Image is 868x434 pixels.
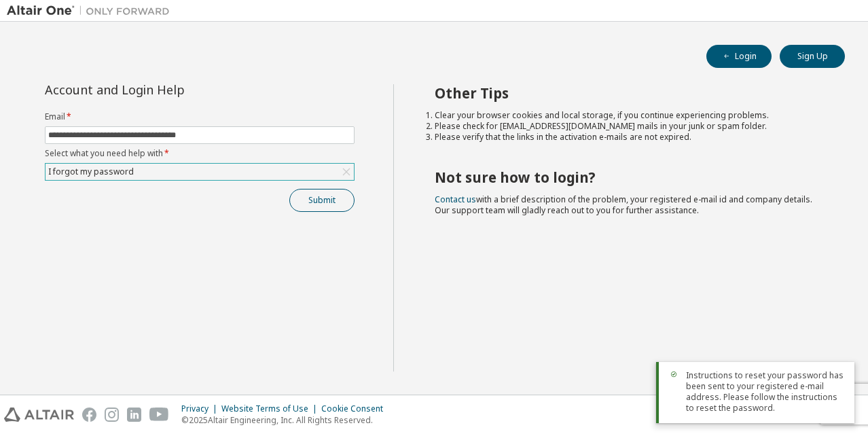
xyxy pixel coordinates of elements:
button: Sign Up [780,45,845,68]
div: Cookie Consent [321,403,391,414]
a: Contact us [435,194,476,205]
label: Email [45,111,355,122]
h2: Other Tips [435,84,821,102]
img: linkedin.svg [127,408,141,422]
img: Altair One [7,4,177,18]
img: youtube.svg [149,408,169,422]
li: Clear your browser cookies and local storage, if you continue experiencing problems. [435,110,821,121]
img: altair_logo.svg [4,408,74,422]
label: Select what you need help with [45,148,355,159]
li: Please check for [EMAIL_ADDRESS][DOMAIN_NAME] mails in your junk or spam folder. [435,121,821,132]
img: instagram.svg [105,408,119,422]
div: Privacy [181,403,221,414]
div: I forgot my password [46,164,136,179]
span: with a brief description of the problem, your registered e-mail id and company details. Our suppo... [435,194,812,216]
li: Please verify that the links in the activation e-mails are not expired. [435,132,821,143]
h2: Not sure how to login? [435,168,821,186]
button: Login [706,45,772,68]
div: Website Terms of Use [221,403,321,414]
img: facebook.svg [82,408,96,422]
span: Instructions to reset your password has been sent to your registered e-mail address. Please follo... [686,370,844,414]
p: © 2025 Altair Engineering, Inc. All Rights Reserved. [181,414,391,426]
button: Submit [289,189,355,212]
div: I forgot my password [46,164,354,180]
div: Account and Login Help [45,84,293,95]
